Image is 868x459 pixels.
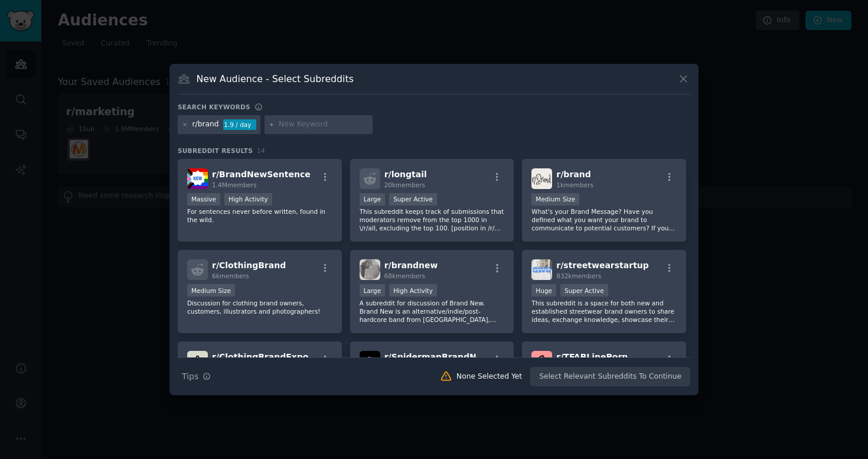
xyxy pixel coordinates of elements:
[556,352,628,362] span: r/ TFABLinePorn
[384,261,438,270] span: r/ brandnew
[212,272,249,279] span: 6k members
[187,351,208,372] img: ClothingBrandExposure
[224,193,272,206] div: High Activity
[389,193,437,206] div: Super Active
[384,272,425,279] span: 68k members
[212,352,329,362] span: r/ ClothingBrandExposure
[531,351,552,372] img: TFABLinePorn
[223,119,256,130] div: 1.9 / day
[187,168,208,189] img: BrandNewSentence
[360,299,505,324] p: A subreddit for discussion of Brand New. Brand New is an alternative/indie/post-hardcore band fro...
[178,147,253,155] span: Subreddit Results
[187,284,235,297] div: Medium Size
[531,207,677,232] p: What's your Brand Message? Have you defined what you want your brand to communicate to potential ...
[360,351,380,372] img: SpidermanBrandNewDay
[531,284,556,297] div: Huge
[212,170,311,179] span: r/ BrandNewSentence
[187,299,332,315] p: Discussion for clothing brand owners, customers, illustrators and photographers!
[389,284,437,297] div: High Activity
[531,193,579,206] div: Medium Size
[192,119,219,130] div: r/brand
[178,103,250,111] h3: Search keywords
[384,181,425,188] span: 20k members
[556,261,648,270] span: r/ streetwearstartup
[212,261,286,270] span: r/ ClothingBrand
[556,272,601,279] span: 832k members
[187,207,332,224] p: For sentences never before written, found in the wild.
[360,207,505,232] p: This subreddit keeps track of submissions that moderators remove from the top 1000 in \/r/all, ex...
[257,147,265,154] span: 14
[531,168,552,189] img: brand
[556,181,593,188] span: 1k members
[360,193,386,206] div: Large
[279,119,368,130] input: New Keyword
[456,372,522,382] div: None Selected Yet
[531,299,677,324] p: This subreddit is a space for both new and established streetwear brand owners to share ideas, ex...
[212,181,257,188] span: 1.4M members
[384,170,427,179] span: r/ longtail
[360,259,380,280] img: brandnew
[178,366,215,387] button: Tips
[556,170,590,179] span: r/ brand
[384,352,507,362] span: r/ SpidermanBrandNewDay
[531,259,552,280] img: streetwearstartup
[197,73,354,85] h3: New Audience - Select Subreddits
[360,284,386,297] div: Large
[187,193,220,206] div: Massive
[560,284,608,297] div: Super Active
[182,370,198,383] span: Tips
